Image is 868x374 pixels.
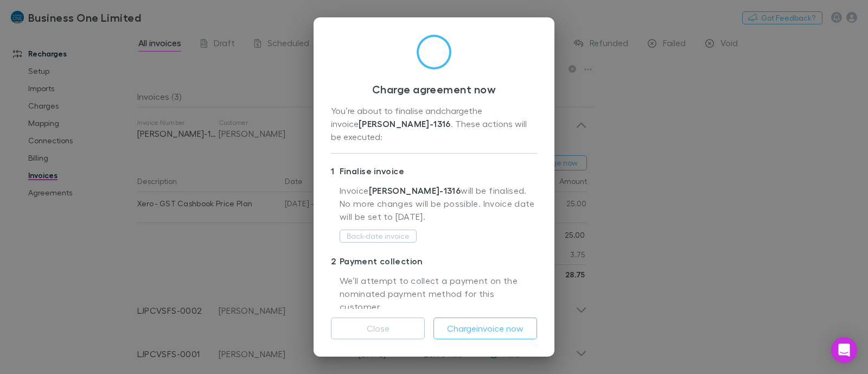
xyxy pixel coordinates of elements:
[331,255,340,268] div: 2
[331,164,340,178] div: 1
[331,318,425,339] button: Close
[331,162,537,180] p: Finalise invoice
[331,83,537,96] h3: Charge agreement now
[331,252,537,270] p: Payment collection
[340,274,537,314] p: We’ll attempt to collect a payment on the nominated payment method for this customer.
[340,230,417,243] button: Back-date invoice
[331,104,537,144] div: You’re about to finalise and charge the invoice . These actions will be executed:
[369,185,461,196] strong: [PERSON_NAME]-1316
[831,337,857,363] div: Open Intercom Messenger
[433,318,537,339] button: Chargeinvoice now
[340,184,537,229] p: Invoice will be finalised. No more changes will be possible. Invoice date will be set to [DATE] .
[359,118,451,129] strong: [PERSON_NAME]-1316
